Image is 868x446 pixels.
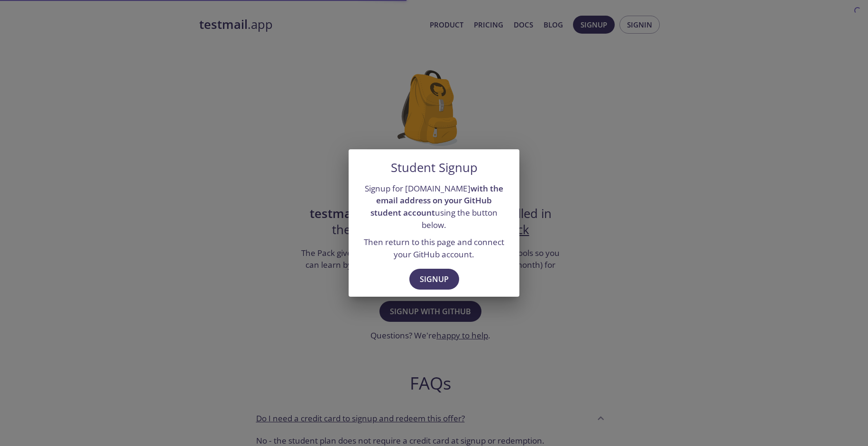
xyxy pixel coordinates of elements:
[360,236,508,260] p: Then return to this page and connect your GitHub account.
[420,273,449,286] span: Signup
[370,183,503,218] strong: with the email address on your GitHub student account
[391,161,478,175] h5: Student Signup
[409,269,459,290] button: Signup
[360,182,508,231] p: Signup for [DOMAIN_NAME] using the button below.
